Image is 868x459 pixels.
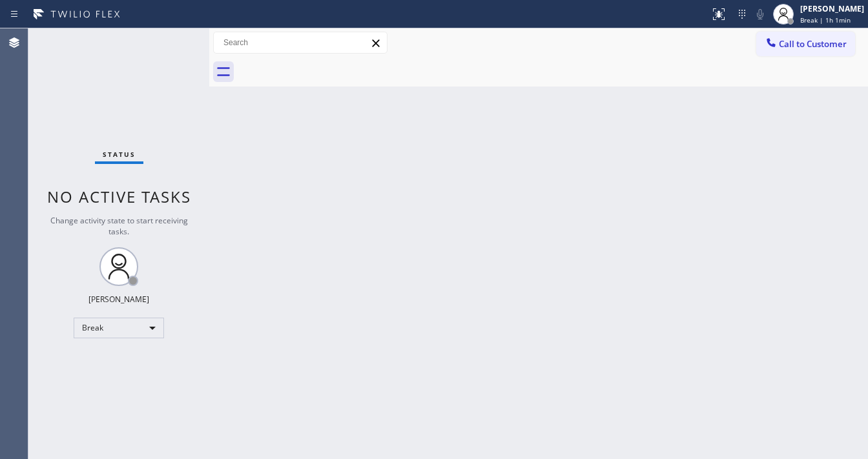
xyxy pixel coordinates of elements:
span: Break | 1h 1min [800,15,851,25]
div: Break [74,318,164,338]
button: Mute [751,5,769,23]
div: [PERSON_NAME] [88,294,149,305]
button: Call to Customer [756,32,855,56]
span: Status [103,150,136,159]
input: Search [214,32,387,53]
span: Change activity state to start receiving tasks. [50,215,188,237]
span: No active tasks [47,186,191,207]
span: Call to Customer [779,38,847,50]
div: [PERSON_NAME] [800,3,864,14]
